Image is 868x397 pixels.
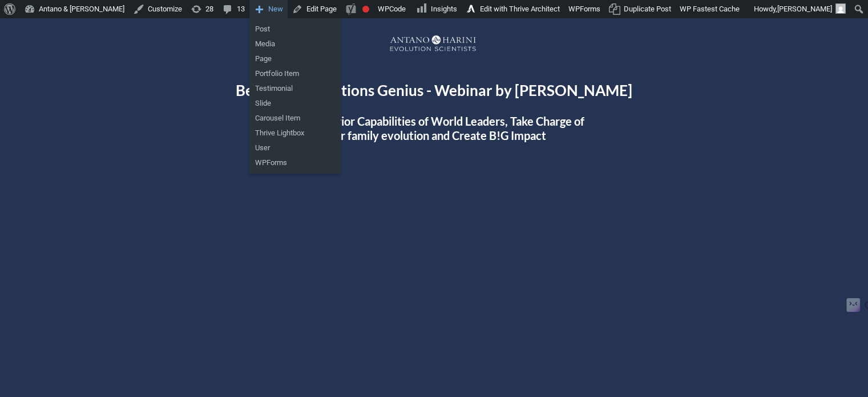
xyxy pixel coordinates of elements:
a: Page [249,51,341,66]
img: A&H_Ev png [377,30,491,58]
span: Insights [431,5,457,13]
a: Portfolio Item [249,66,341,81]
h2: Build Superior Capabilities of World Leaders, Take Charge of your family evolution and Create B!G... [272,114,596,143]
ul: New [249,18,341,174]
a: Media [249,37,341,51]
span: [PERSON_NAME] [777,5,832,13]
a: Thrive Lightbox [249,126,341,141]
a: Carousel Item [249,111,341,126]
a: WPForms [249,155,341,170]
a: Slide [249,96,341,111]
a: User [249,141,341,155]
div: Focus keyphrase not set [362,6,369,13]
h2: Become Installations Genius - Webinar by [PERSON_NAME] [13,82,855,99]
a: Testimonial [249,81,341,96]
a: Post [249,22,341,37]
